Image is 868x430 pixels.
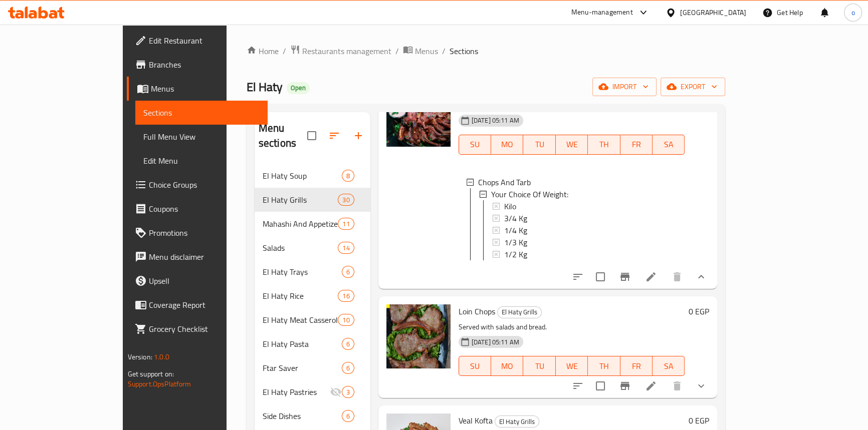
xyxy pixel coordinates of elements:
[135,125,268,149] a: Full Menu View
[504,236,527,248] span: 1/3 Kg
[263,362,342,374] span: Ftar Saver
[560,137,584,152] span: WE
[571,7,633,19] div: Menu-management
[263,266,342,278] span: El Haty Trays
[338,219,353,229] span: 11
[127,173,268,197] a: Choice Groups
[301,125,322,146] span: Select all sections
[342,339,354,349] span: 6
[247,45,725,58] nav: breadcrumb
[653,135,685,155] button: SA
[338,290,354,302] div: items
[556,135,588,155] button: WE
[620,135,653,155] button: FR
[263,314,338,326] span: El Haty Meat Casseroles
[346,124,370,148] button: Add section
[255,284,370,308] div: El Haty Rice16
[338,315,353,325] span: 10
[255,356,370,380] div: Ftar Saver6
[695,380,707,392] svg: Show Choices
[338,314,354,326] div: items
[149,59,260,71] span: Branches
[338,194,354,206] div: items
[338,243,353,253] span: 14
[127,29,268,53] a: Edit Restaurant
[263,410,342,422] span: Side Dishes
[680,7,746,18] div: [GEOGRAPHIC_DATA]
[613,265,637,289] button: Branch-specific-item
[322,124,346,148] span: Sort sections
[127,317,268,341] a: Grocery Checklist
[560,359,584,373] span: WE
[459,413,493,428] span: Veal Kofta
[127,293,268,317] a: Coverage Report
[495,137,519,152] span: MO
[689,374,713,398] button: show more
[127,53,268,77] a: Branches
[127,245,268,269] a: Menu disclaimer
[613,374,637,398] button: Branch-specific-item
[463,137,487,152] span: SU
[665,374,689,398] button: delete
[255,308,370,332] div: El Haty Meat Casseroles10
[302,45,391,57] span: Restaurants management
[342,170,354,182] div: items
[403,45,438,58] a: Menus
[386,304,451,368] img: Loin Chops
[143,131,260,143] span: Full Menu View
[255,380,370,404] div: El Haty Pastries3
[263,170,342,182] span: El Haty Soup
[128,367,174,380] span: Get support on:
[624,137,648,152] span: FR
[661,78,725,96] button: export
[468,337,523,347] span: [DATE] 05:11 AM
[342,411,354,421] span: 6
[263,194,338,206] div: El Haty Grills
[468,116,523,125] span: [DATE] 05:11 AM
[491,356,523,376] button: MO
[592,78,657,96] button: import
[263,242,338,254] span: Salads
[149,179,260,191] span: Choice Groups
[149,203,260,215] span: Coupons
[143,107,260,119] span: Sections
[342,266,354,278] div: items
[259,121,307,151] h2: Menu sections
[442,45,446,57] li: /
[255,404,370,428] div: Side Dishes6
[128,350,152,363] span: Version:
[459,135,491,155] button: SU
[504,224,527,236] span: 1/4 Kg
[255,188,370,212] div: El Haty Grills30
[504,212,527,224] span: 3/4 Kg
[255,236,370,260] div: Salads14
[588,135,620,155] button: TH
[149,323,260,335] span: Grocery Checklist
[463,359,487,373] span: SU
[689,304,709,318] h6: 0 EGP
[504,248,527,260] span: 1/2 Kg
[669,81,717,93] span: export
[135,149,268,173] a: Edit Menu
[149,251,260,263] span: Menu disclaimer
[149,299,260,311] span: Coverage Report
[143,155,260,167] span: Edit Menu
[495,359,519,373] span: MO
[338,218,354,230] div: items
[263,338,342,350] span: El Haty Pasta
[255,260,370,284] div: El Haty Trays6
[450,45,478,57] span: Sections
[127,269,268,293] a: Upsell
[149,35,260,47] span: Edit Restaurant
[151,83,260,95] span: Menus
[592,359,616,373] span: TH
[459,321,685,333] p: Served with salads and bread.
[495,415,539,427] div: El Haty Grills
[566,265,590,289] button: sort-choices
[342,363,354,373] span: 6
[498,306,541,318] span: El Haty Grills
[135,101,268,125] a: Sections
[689,413,709,427] h6: 0 EGP
[149,227,260,239] span: Promotions
[287,82,310,94] div: Open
